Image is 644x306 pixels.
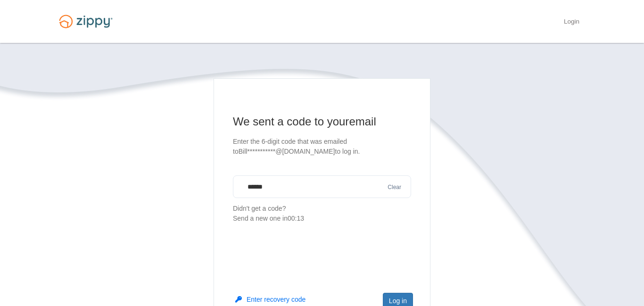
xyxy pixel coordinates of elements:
[233,214,411,223] div: Send a new one in 00:13
[235,295,305,304] button: Enter recovery code
[233,204,411,223] p: Didn't get a code?
[233,137,411,157] p: Enter the 6-digit code that was emailed to Bill***********@[DOMAIN_NAME] to log in.
[385,183,404,192] button: Clear
[564,18,579,27] a: Login
[53,10,118,33] img: Logo
[233,114,411,129] h1: We sent a code to your email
